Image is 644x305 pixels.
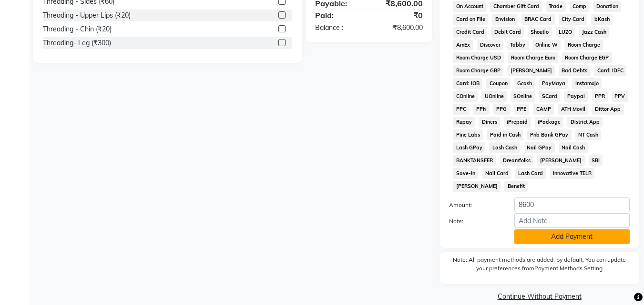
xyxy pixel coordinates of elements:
[453,168,478,179] span: Save-In
[562,52,612,63] span: Room Charge EGP
[514,78,535,89] span: Gcash
[559,65,591,76] span: Bad Debts
[453,14,488,25] span: Card on File
[493,104,510,115] span: PPG
[492,14,518,25] span: Envision
[567,117,603,128] span: District App
[514,197,630,212] input: Amount
[500,155,533,166] span: Dreamfolks
[308,23,369,33] div: Balance :
[593,1,621,12] span: Donation
[589,155,603,166] span: SBI
[514,229,630,244] button: Add Payment
[564,91,588,102] span: Paypal
[527,129,572,140] span: Pnb Bank GPay
[528,27,552,38] span: Shoutlo
[508,52,558,63] span: Room Charge Euro
[594,65,627,76] span: Card: IDFC
[442,217,507,226] label: Note:
[453,129,483,140] span: Pine Labs
[477,39,503,50] span: Discover
[453,117,475,128] span: Rupay
[453,91,478,102] span: COnline
[453,65,503,76] span: Room Charge GBP
[546,1,566,12] span: Trade
[441,292,637,302] a: Continue Without Payment
[535,117,564,128] span: iPackage
[575,129,602,140] span: NT Cash
[558,104,588,115] span: ATH Movil
[453,155,496,166] span: BANKTANSFER
[43,38,111,48] div: Threading- Leg (₹300)
[572,78,602,89] span: Instamojo
[453,78,482,89] span: Card: IOB
[453,39,473,50] span: AmEx
[612,91,628,102] span: PPV
[453,181,501,192] span: [PERSON_NAME]
[592,91,608,102] span: PPR
[534,264,603,273] label: Payment Methods Setting
[521,14,555,25] span: BRAC Card
[453,1,486,12] span: On Account
[479,117,500,128] span: Diners
[539,78,569,89] span: PayMaya
[453,27,487,38] span: Credit Card
[453,142,485,153] span: Lash GPay
[550,168,595,179] span: Innovative TELR
[489,142,520,153] span: Lash Cash
[579,27,609,38] span: Jazz Cash
[591,14,613,25] span: bKash
[524,142,555,153] span: Nail GPay
[592,104,624,115] span: Dittor App
[564,39,603,50] span: Room Charge
[533,104,554,115] span: CAMP
[442,201,507,209] label: Amount:
[532,39,561,50] span: Online W
[369,10,430,21] div: ₹0
[482,168,511,179] span: Nail Card
[504,181,528,192] span: Benefit
[537,155,585,166] span: [PERSON_NAME]
[491,27,524,38] span: Debit Card
[556,27,575,38] span: LUZO
[511,91,535,102] span: SOnline
[570,1,590,12] span: Comp
[514,104,530,115] span: PPE
[559,14,588,25] span: City Card
[539,91,561,102] span: SCard
[449,256,630,276] label: Note: All payment methods are added, by default. You can update your preferences from
[507,39,529,50] span: Tabby
[504,117,531,128] span: iPrepaid
[490,1,542,12] span: Chamber Gift Card
[453,104,469,115] span: PPC
[473,104,490,115] span: PPN
[453,52,504,63] span: Room Charge USD
[559,142,588,153] span: Nail Cash
[486,78,511,89] span: Coupon
[43,10,131,20] div: Threading - Upper Lips (₹20)
[515,168,546,179] span: Lash Card
[487,129,523,140] span: Paid in Cash
[481,91,507,102] span: UOnline
[507,65,555,76] span: [PERSON_NAME]
[369,23,430,33] div: ₹8,600.00
[514,213,630,228] input: Add Note
[43,24,112,34] div: Threading - Chin (₹20)
[308,10,369,21] div: Paid:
